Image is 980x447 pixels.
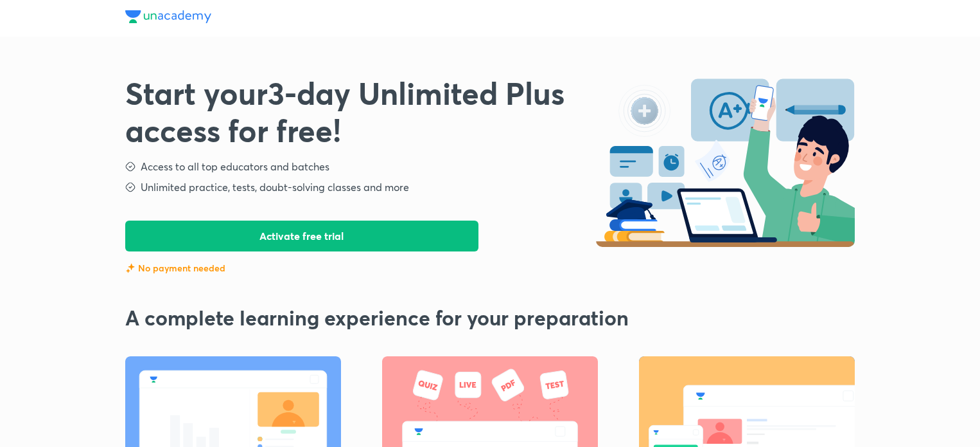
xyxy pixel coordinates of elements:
[125,10,211,23] img: Unacademy
[125,221,478,251] button: Activate free trial
[125,263,136,273] img: feature
[125,75,596,149] h3: Start your 3 -day Unlimited Plus access for free!
[596,75,855,247] img: start-free-trial
[124,181,137,194] img: step
[125,10,211,26] a: Unacademy
[141,159,329,174] h5: Access to all top educators and batches
[124,160,137,173] img: step
[125,306,855,330] h2: A complete learning experience for your preparation
[138,262,225,275] p: No payment needed
[141,179,409,195] h5: Unlimited practice, tests, doubt-solving classes and more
